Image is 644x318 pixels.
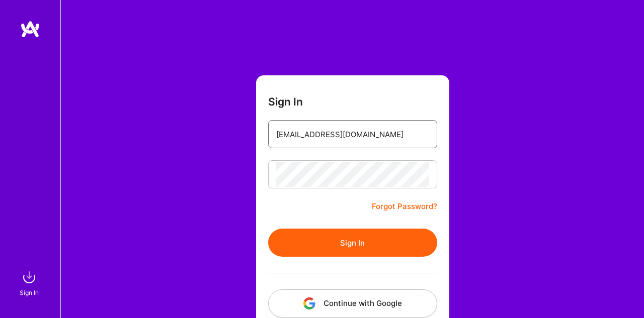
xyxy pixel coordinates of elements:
[20,20,40,38] img: logo
[19,267,39,287] img: sign in
[372,200,437,213] a: Forgot Password?
[21,267,39,298] a: sign inSign In
[303,297,315,309] img: icon
[276,122,429,147] input: Email...
[268,289,437,317] button: Continue with Google
[268,229,437,257] button: Sign In
[268,95,303,108] h3: Sign In
[20,287,39,298] div: Sign In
